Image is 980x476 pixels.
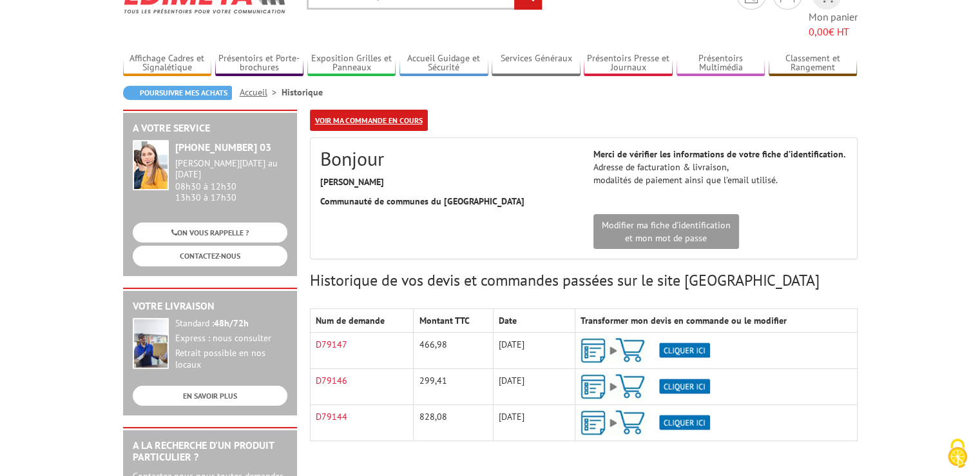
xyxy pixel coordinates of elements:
[123,53,212,74] a: Affichage Cadres et Signalétique
[133,301,287,312] h2: Votre livraison
[320,148,574,169] h2: Bonjour
[307,53,396,74] a: Exposition Grilles et Panneaux
[809,25,829,38] span: 0,00
[493,333,575,369] td: [DATE]
[133,386,287,406] a: EN SAVOIR PLUS
[414,333,493,369] td: 466,98
[175,141,271,154] strong: [PHONE_NUMBER] 03
[493,405,575,441] td: [DATE]
[493,369,575,405] td: [DATE]
[316,339,347,350] a: D79147
[935,432,980,476] button: Cookies (fenêtre modale)
[133,123,287,134] h2: A votre service
[677,53,765,74] a: Présentoirs Multimédia
[133,318,169,369] img: widget-livraison.jpg
[133,246,287,266] a: CONTACTEZ-NOUS
[581,374,710,399] img: ajout-vers-panier.png
[316,411,347,422] a: D79144
[175,158,287,203] div: 08h30 à 12h30 13h30 à 17h30
[282,86,323,99] li: Historique
[575,309,857,333] th: Transformer mon devis en commande ou le modifier
[133,223,287,243] a: ON VOUS RAPPELLE ?
[133,140,169,190] img: widget-service.jpg
[493,309,575,333] th: Date
[123,86,232,100] a: Poursuivre mes achats
[175,348,287,371] div: Retrait possible en nos locaux
[310,272,858,289] h3: Historique de vos devis et commandes passées sur le site [GEOGRAPHIC_DATA]
[593,214,739,249] a: Modifier ma fiche d'identificationet mon mot de passe
[310,110,428,131] a: Voir ma commande en cours
[214,317,249,329] strong: 48h/72h
[320,195,524,207] strong: Communauté de communes du [GEOGRAPHIC_DATA]
[581,338,710,363] img: ajout-vers-panier.png
[593,148,845,160] strong: Merci de vérifier les informations de votre fiche d’identification.
[941,437,974,470] img: Cookies (fenêtre modale)
[809,10,858,39] span: Mon panier
[215,53,304,74] a: Présentoirs et Porte-brochures
[133,440,287,462] h2: A la recherche d'un produit particulier ?
[175,333,287,344] div: Express : nous consulter
[240,86,282,98] a: Accueil
[581,410,710,435] img: ajout-vers-panier.png
[809,25,858,39] span: € HT
[414,309,493,333] th: Montant TTC
[492,53,581,74] a: Services Généraux
[175,318,287,330] div: Standard :
[399,53,488,74] a: Accueil Guidage et Sécurité
[584,53,673,74] a: Présentoirs Presse et Journaux
[175,158,287,180] div: [PERSON_NAME][DATE] au [DATE]
[320,176,384,188] strong: [PERSON_NAME]
[310,309,414,333] th: Num de demande
[316,375,347,386] a: D79146
[414,405,493,441] td: 828,08
[769,53,858,74] a: Classement et Rangement
[593,148,847,186] p: Adresse de facturation & livraison, modalités de paiement ainsi que l’email utilisé.
[414,369,493,405] td: 299,41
